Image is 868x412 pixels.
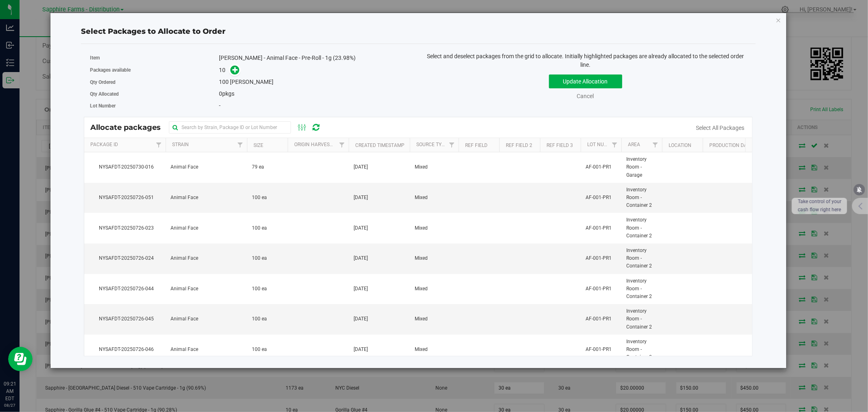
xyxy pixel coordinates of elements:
[415,315,428,323] span: Mixed
[649,138,662,152] a: Filter
[252,224,267,232] span: 100 ea
[415,285,428,293] span: Mixed
[219,102,221,109] span: -
[445,138,459,152] a: Filter
[169,121,291,134] input: Search by Strain, Package ID or Lot Number
[219,79,229,85] span: 100
[335,138,349,152] a: Filter
[254,142,264,148] a: Size
[628,142,641,147] a: Area
[586,254,612,262] span: AF-001-PR1
[234,138,247,152] a: Filter
[171,346,198,353] span: Animal Face
[466,142,488,148] a: Ref Field
[586,346,612,353] span: AF-001-PR1
[415,346,428,353] span: Mixed
[89,346,161,353] span: NYSAFDT-20250726-046
[415,163,428,171] span: Mixed
[90,102,219,110] label: Lot Number
[219,67,225,73] span: 10
[710,142,753,148] a: Production Date
[295,142,336,147] a: Origin Harvests
[626,277,657,301] span: Inventory Room - Container 2
[89,285,161,293] span: NYSAFDT-20250726-044
[577,93,594,99] a: Cancel
[427,53,744,68] span: Select and deselect packages from the grid to allocate. Initially highlighted packages are alread...
[415,224,428,232] span: Mixed
[547,142,573,148] a: Ref Field 3
[89,315,161,323] span: NYSAFDT-20250726-045
[354,194,368,202] span: [DATE]
[171,224,198,232] span: Animal Face
[171,254,198,262] span: Animal Face
[219,90,222,97] span: 0
[89,254,161,262] span: NYSAFDT-20250726-024
[354,163,368,171] span: [DATE]
[586,194,612,202] span: AF-001-PR1
[586,224,612,232] span: AF-001-PR1
[90,123,169,132] span: Allocate packages
[90,90,219,98] label: Qty Allocated
[89,163,161,171] span: NYSAFDT-20250730-016
[171,194,198,202] span: Animal Face
[252,194,267,202] span: 100 ea
[586,163,612,171] span: AF-001-PR1
[586,315,612,323] span: AF-001-PR1
[252,254,267,262] span: 100 ea
[171,315,198,323] span: Animal Face
[549,75,622,88] button: Update Allocation
[171,285,198,293] span: Animal Face
[252,315,267,323] span: 100 ea
[81,26,756,37] div: Select Packages to Allocate to Order
[415,194,428,202] span: Mixed
[152,138,166,152] a: Filter
[626,156,657,179] span: Inventory Room - Garage
[252,346,267,353] span: 100 ea
[354,224,368,232] span: [DATE]
[626,247,657,270] span: Inventory Room - Container 2
[91,142,118,147] a: Package Id
[669,142,692,148] a: Location
[626,307,657,331] span: Inventory Room - Container 2
[608,138,621,152] a: Filter
[626,216,657,240] span: Inventory Room - Container 2
[230,79,273,85] span: [PERSON_NAME]
[354,346,368,353] span: [DATE]
[626,338,657,362] span: Inventory Room - Container 2
[626,186,657,210] span: Inventory Room - Container 2
[588,142,617,147] a: Lot Number
[173,142,189,147] a: Strain
[171,163,198,171] span: Animal Face
[89,224,161,232] span: NYSAFDT-20250726-023
[90,79,219,86] label: Qty Ordered
[219,90,234,97] span: pkgs
[252,285,267,293] span: 100 ea
[586,285,612,293] span: AF-001-PR1
[696,125,744,131] a: Select All Packages
[90,66,219,74] label: Packages available
[8,347,33,371] iframe: Resource center
[90,54,219,61] label: Item
[354,285,368,293] span: [DATE]
[354,315,368,323] span: [DATE]
[89,194,161,202] span: NYSAFDT-20250726-051
[252,163,264,171] span: 79 ea
[417,142,448,147] a: Source Type
[415,254,428,262] span: Mixed
[354,254,368,262] span: [DATE]
[219,54,412,62] div: [PERSON_NAME] - Animal Face - Pre-Roll - 1g (23.98%)
[356,142,405,148] a: Created Timestamp
[506,142,533,148] a: Ref Field 2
